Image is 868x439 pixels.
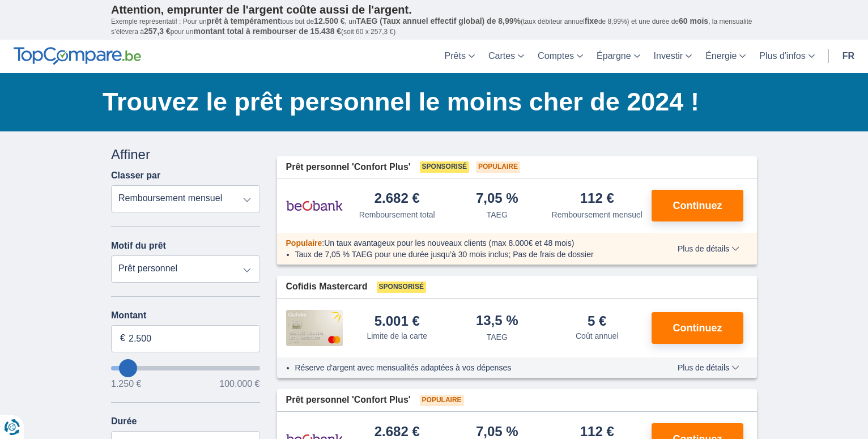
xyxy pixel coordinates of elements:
span: montant total à rembourser de 15.438 € [193,27,341,36]
li: Réserve d'argent avec mensualités adaptées à vos dépenses [295,362,645,373]
div: Limite de la carte [367,330,427,342]
label: Classer par [111,171,160,181]
span: 1.250 € [111,380,141,389]
img: pret personnel Cofidis CC [286,310,343,346]
input: wantToBorrow [111,366,260,370]
span: 12.500 € [314,16,345,25]
a: Plus d'infos [752,40,821,73]
span: Populaire [476,161,520,173]
li: Taux de 7,05 % TAEG pour une durée jusqu’à 30 mois inclus; Pas de frais de dossier [295,249,645,260]
a: Investir [647,40,699,73]
a: Épargne [590,40,647,73]
div: 5 € [588,314,606,328]
label: Montant [111,310,260,321]
span: Prêt personnel 'Confort Plus' [286,161,411,174]
div: Remboursement mensuel [552,209,643,220]
span: Plus de détails [678,245,739,253]
p: Exemple représentatif : Pour un tous but de , un (taux débiteur annuel de 8,99%) et une durée de ... [111,16,757,37]
span: prêt à tempérament [207,16,280,25]
span: Cofidis Mastercard [286,280,368,293]
a: fr [836,40,861,73]
div: 2.682 € [375,191,420,207]
a: Cartes [482,40,531,73]
button: Continuez [652,190,743,221]
a: Énergie [699,40,752,73]
div: 112 € [580,191,614,207]
div: Coût annuel [576,330,619,342]
span: Plus de détails [678,364,739,372]
div: TAEG [487,331,508,343]
button: Plus de détails [669,363,748,372]
span: fixe [585,16,598,25]
div: TAEG [487,209,508,220]
span: € [120,332,125,345]
button: Plus de détails [669,244,748,253]
button: Continuez [652,312,743,344]
span: Sponsorisé [377,282,426,293]
label: Motif du prêt [111,241,166,251]
div: : [277,237,654,249]
span: 100.000 € [219,380,259,389]
div: Affiner [111,145,260,164]
span: TAEG (Taux annuel effectif global) de 8,99% [356,16,521,25]
div: 7,05 % [476,191,518,207]
span: Sponsorisé [420,161,469,173]
span: Continuez [673,201,722,211]
p: Attention, emprunter de l'argent coûte aussi de l'argent. [111,3,757,16]
a: Prêts [438,40,482,73]
span: Prêt personnel 'Confort Plus' [286,394,411,407]
h1: Trouvez le prêt personnel le moins cher de 2024 ! [103,84,757,120]
span: 60 mois [679,16,708,25]
img: TopCompare [14,47,141,65]
div: 13,5 % [476,314,518,329]
label: Durée [111,416,137,427]
span: 257,3 € [144,27,171,36]
span: Populaire [420,395,464,406]
div: 5.001 € [375,314,420,328]
span: Continuez [673,323,722,333]
span: Populaire [286,238,322,248]
span: Un taux avantageux pour les nouveaux clients (max 8.000€ et 48 mois) [324,238,574,248]
a: Comptes [531,40,590,73]
div: Remboursement total [359,209,435,220]
img: pret personnel Beobank [286,191,343,220]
